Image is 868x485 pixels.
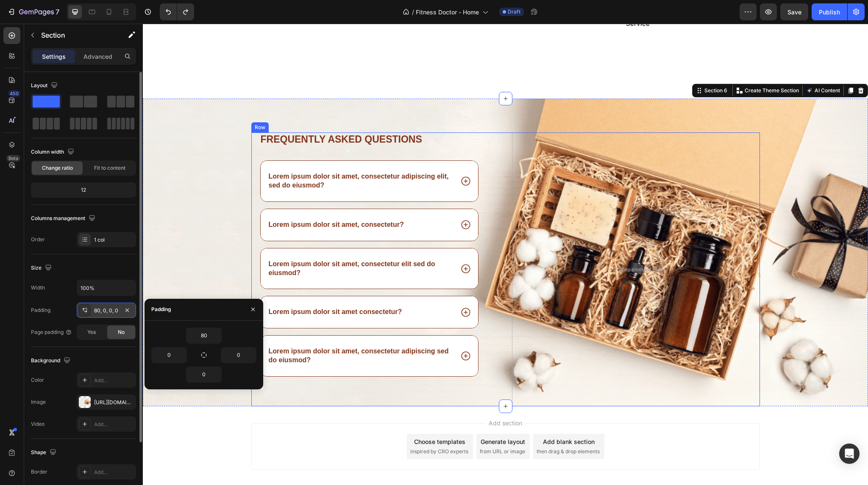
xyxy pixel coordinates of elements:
[342,395,383,404] span: Add section
[160,3,194,20] div: Undo/Redo
[31,468,47,476] div: Border
[812,3,847,20] button: Publish
[787,8,801,16] span: Save
[412,8,414,17] span: /
[94,236,134,244] div: 1 col
[94,468,134,476] div: Add...
[338,413,382,422] div: Generate layout
[267,424,325,432] span: inspired by CRO experts
[31,236,45,243] div: Order
[152,347,186,363] input: Auto
[42,52,66,61] p: Settings
[6,155,20,162] div: Beta
[110,100,124,107] div: Row
[31,306,50,314] div: Padding
[400,413,452,422] div: Add blank section
[8,90,20,97] div: 450
[151,306,171,313] div: Padding
[33,184,134,196] div: 12
[94,399,134,406] div: [URL][DOMAIN_NAME]
[819,8,840,17] div: Publish
[31,146,76,158] div: Column width
[87,328,96,336] span: Yes
[508,8,520,16] span: Draft
[186,328,221,343] input: Auto
[3,3,63,20] button: 7
[560,63,586,71] div: Section 6
[31,262,53,274] div: Size
[83,52,112,61] p: Advanced
[94,164,125,172] span: Fit to content
[31,80,59,91] div: Layout
[337,424,382,432] span: from URL or image
[56,7,59,17] p: 7
[476,242,520,249] div: Drop element here
[94,377,134,384] div: Add...
[94,421,134,428] div: Add...
[31,420,45,428] div: Video
[94,307,119,314] div: 80, 0, 0, 0
[31,355,72,367] div: Background
[31,376,44,384] div: Color
[221,347,256,363] input: Auto
[780,3,808,20] button: Save
[271,413,323,422] div: Choose templates
[31,328,72,336] div: Page padding
[31,398,46,406] div: Image
[602,63,656,71] p: Create Theme Section
[31,213,97,224] div: Columns management
[394,424,457,432] span: then drag & drop elements
[662,62,699,72] button: AI Content
[143,24,868,485] iframe: Design area
[42,164,73,172] span: Change ratio
[77,280,136,295] input: Auto
[41,30,111,40] p: Section
[416,8,479,17] span: Fitness Doctor - Home
[31,284,45,292] div: Width
[186,367,221,382] input: Auto
[839,444,860,464] div: Open Intercom Messenger
[31,447,58,458] div: Shape
[118,328,125,336] span: No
